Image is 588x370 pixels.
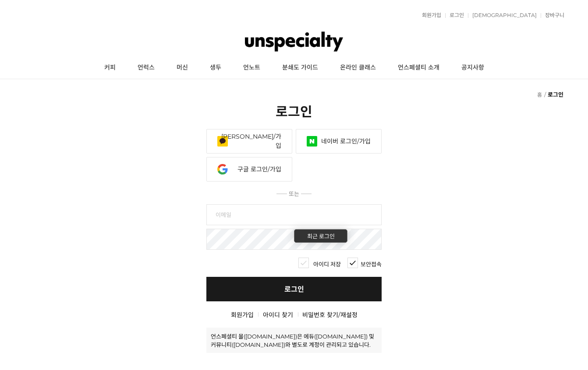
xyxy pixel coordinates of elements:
a: 생두 [199,57,232,79]
strong: 로그인 [548,91,563,98]
a: 언스페셜티 소개 [387,57,450,79]
img: 언스페셜티 몰 [245,28,344,55]
a: 아이디 찾기 [263,311,293,319]
a: 머신 [166,57,199,79]
li: 현재 위치 [543,88,563,101]
a: 회원가입 [231,311,254,319]
a: [DEMOGRAPHIC_DATA] [468,13,537,18]
a: 장바구니 [541,13,564,18]
a: 네이버 로그인/가입 [296,129,382,154]
a: 온라인 클래스 [329,57,387,79]
a: 언노트 [232,57,271,79]
div: 언스페셜티 몰([DOMAIN_NAME])은 에듀([DOMAIN_NAME]) 및 커뮤니티([DOMAIN_NAME])와 별도로 계정이 관리되고 있습니다. [211,332,377,349]
a: 로그인 [206,277,382,301]
a: 비밀번호 찾기/재설정 [302,311,358,319]
label: 비밀번호 [206,229,382,253]
a: 커피 [93,57,127,79]
a: 로그인 [445,13,464,18]
label: 보안접속 [361,260,382,268]
a: 공지사항 [450,57,495,79]
input: 이메일 [206,204,382,225]
a: [PERSON_NAME]/가입 [206,129,292,154]
label: 아이디 또는 이메일 [206,204,382,229]
a: 홈 [537,91,542,98]
a: 회원가입 [418,13,441,18]
a: 언럭스 [127,57,166,79]
h2: 로그인 [25,101,563,120]
label: 아이디 저장 [313,260,341,268]
a: 분쇄도 가이드 [271,57,329,79]
a: 구글 로그인/가입 [206,157,292,182]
